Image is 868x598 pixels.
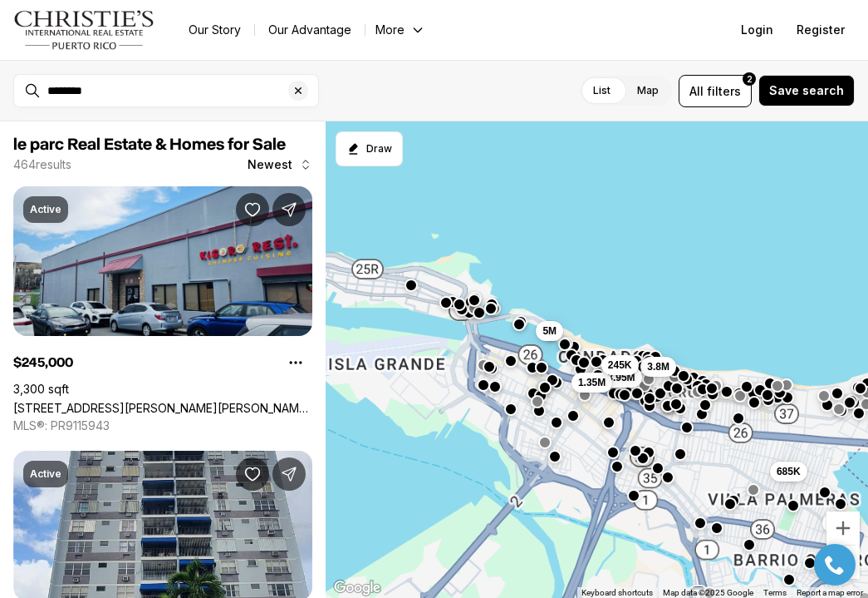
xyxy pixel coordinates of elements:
[763,588,787,597] a: Terms (opens in new tab)
[175,18,254,42] a: Our Story
[580,76,624,106] label: List
[536,321,563,341] button: 5M
[13,158,71,171] p: 464 results
[236,457,269,491] button: Save Property: 109 C COSTA RICA COND. GRANADA #14-A
[288,75,318,106] button: Clear search input
[542,324,557,338] span: 5M
[577,376,605,389] span: 1.35M
[731,13,783,47] button: Login
[607,358,631,372] span: 245K
[601,368,641,388] button: 3.95M
[679,75,752,107] button: Allfilters2
[336,131,403,166] button: Start drawing
[279,346,312,379] button: Property options
[689,82,704,100] span: All
[640,357,676,377] button: 3.8M
[236,193,269,226] button: Save Property: 1260 CORNER CORCHADO ST., SANTURCE WARD
[797,23,845,37] span: Register
[365,18,435,42] button: More
[607,371,635,384] span: 3.95M
[238,148,322,181] button: Newest
[571,373,611,393] button: 1.35M
[787,13,855,47] button: Register
[272,193,306,226] button: Share Property
[741,23,773,37] span: Login
[30,467,61,481] p: Active
[663,588,753,597] span: Map data ©2025 Google
[769,462,807,482] button: 685K
[747,72,753,86] span: 2
[776,465,800,478] span: 685K
[647,360,669,373] span: 3.8M
[821,513,859,533] button: 525K
[707,82,741,100] span: filters
[826,512,860,545] button: Zoom in
[797,588,863,597] a: Report a map error
[13,401,312,415] a: 1260 CORNER CORCHADO ST., SANTURCE WARD, SAN JUAN PR, 00907
[624,76,672,106] label: Map
[13,10,155,50] img: logo
[13,136,286,153] span: le parc Real Estate & Homes for Sale
[601,355,638,375] button: 245K
[758,75,855,106] button: Save search
[30,203,61,216] p: Active
[248,158,292,171] span: Newest
[255,18,365,42] a: Our Advantage
[272,457,306,491] button: Share Property
[769,84,844,97] span: Save search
